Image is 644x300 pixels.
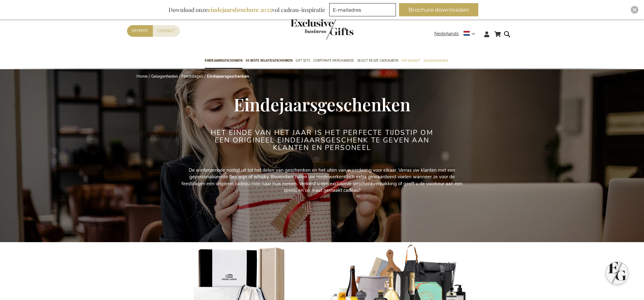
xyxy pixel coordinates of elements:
a: store logo [291,19,322,40]
a: Offerte [127,25,153,37]
span: Gift Sets [296,57,310,64]
span: Corporate Merchandise [313,57,354,64]
a: Home [136,74,147,79]
h2: Het einde van het jaar is het perfecte tijdstip om een origineel eindejaarsgeschenk te geven aan ... [204,129,440,152]
img: Exclusive Business gifts logo [291,19,353,40]
div: Nederlands [434,30,479,37]
p: De winterperiode nodigt uit tot het delen van geschenken en het uiten van waardering voor elkaar.... [180,167,464,194]
div: Close [631,6,638,14]
strong: Eindejaarsgeschenken [207,74,249,79]
span: Per Budget [401,57,420,64]
span: Eindejaarsgeschenken [234,92,410,116]
a: Feestdagen [181,74,203,79]
input: E-mailadres [329,3,396,16]
a: Gelegenheden [151,74,178,79]
button: Brochure downloaden [399,3,478,16]
a: Contact [153,25,180,37]
span: Gelegenheden [423,57,448,64]
div: Download onze vol cadeau-inspiratie [166,3,328,16]
b: eindejaarsbrochure 2025 [208,6,272,14]
img: Close [633,8,636,12]
form: marketing offers and promotions [329,3,398,18]
span: Select Keuze Cadeaubon [357,57,398,64]
span: Eindejaarsgeschenken [205,57,242,64]
span: 50 beste relatiegeschenken [246,57,292,64]
span: Nederlands [434,30,459,37]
